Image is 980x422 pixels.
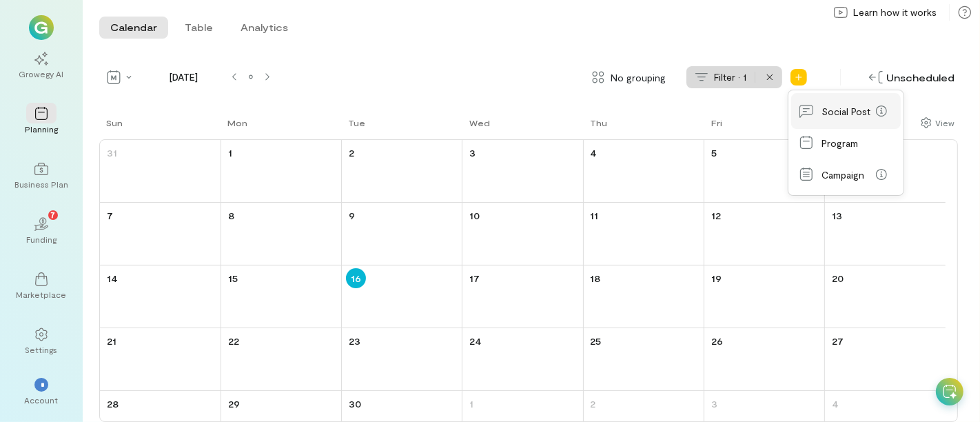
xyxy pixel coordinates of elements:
[583,140,704,203] td: September 4, 2025
[829,268,846,288] a: September 20, 2025
[174,17,224,39] button: Table
[788,66,810,88] div: Add new
[791,129,901,157] a: Program
[229,17,299,39] button: Analytics
[17,206,66,256] a: Funding
[708,205,724,225] a: September 12, 2025
[99,116,125,139] a: Sunday
[583,116,610,139] a: Thursday
[341,116,368,139] a: Tuesday
[708,394,720,414] a: October 3, 2025
[51,208,56,221] span: 7
[583,328,704,391] td: September 25, 2025
[711,117,722,128] div: Fri
[225,143,235,163] a: September 1, 2025
[866,67,958,88] div: Unscheduled
[100,203,221,265] td: September 7, 2025
[704,328,824,391] td: September 26, 2025
[583,265,704,328] td: September 18, 2025
[342,328,462,391] td: September 23, 2025
[467,331,484,351] a: September 24, 2025
[704,265,824,328] td: September 19, 2025
[588,394,599,414] a: October 2, 2025
[611,70,666,85] span: No grouping
[104,143,120,163] a: August 31, 2025
[225,268,241,288] a: September 15, 2025
[935,117,955,129] div: View
[104,394,121,414] a: September 28, 2025
[227,117,247,128] div: Mon
[100,265,221,328] td: September 14, 2025
[462,116,493,139] a: Wednesday
[225,331,242,351] a: September 22, 2025
[104,331,119,351] a: September 21, 2025
[853,6,937,19] span: Learn how it works
[583,203,704,265] td: September 11, 2025
[221,116,250,139] a: Monday
[462,140,583,203] td: September 3, 2025
[342,265,462,328] td: September 16, 2025
[225,205,237,225] a: September 8, 2025
[104,205,116,225] a: September 7, 2025
[100,328,221,391] td: September 21, 2025
[704,116,725,139] a: Friday
[467,143,478,163] a: September 3, 2025
[348,117,365,128] div: Tue
[342,140,462,203] td: September 2, 2025
[462,328,583,391] td: September 24, 2025
[791,157,901,192] a: Campaign
[917,113,958,132] div: Show columns
[791,93,901,129] a: Social Post
[26,234,57,245] div: Funding
[17,367,66,416] div: *Account
[19,68,64,79] div: Growegy AI
[221,203,341,265] td: September 8, 2025
[221,265,341,328] td: September 15, 2025
[829,205,845,225] a: September 13, 2025
[467,268,482,288] a: September 17, 2025
[346,394,364,414] a: September 30, 2025
[825,265,946,328] td: September 20, 2025
[588,268,604,288] a: September 18, 2025
[346,331,363,351] a: September 23, 2025
[462,203,583,265] td: September 10, 2025
[821,169,870,181] div: Campaign
[142,70,226,84] span: [DATE]
[708,268,724,288] a: September 19, 2025
[462,265,583,328] td: September 17, 2025
[708,331,726,351] a: September 26, 2025
[469,117,490,128] div: Wed
[342,203,462,265] td: September 9, 2025
[25,394,59,405] div: Account
[221,140,341,203] td: September 1, 2025
[99,17,168,39] button: Calendar
[221,328,341,391] td: September 22, 2025
[106,117,123,128] div: Sun
[17,316,66,366] a: Settings
[25,344,58,355] div: Settings
[708,143,719,163] a: September 5, 2025
[17,96,66,145] a: Planning
[829,331,846,351] a: September 27, 2025
[100,140,221,203] td: August 31, 2025
[17,261,66,311] a: Marketplace
[588,331,604,351] a: September 25, 2025
[25,123,58,134] div: Planning
[346,205,358,225] a: September 9, 2025
[225,394,243,414] a: September 29, 2025
[588,143,600,163] a: September 4, 2025
[590,117,607,128] div: Thu
[467,394,476,414] a: October 1, 2025
[17,151,66,201] a: Business Plan
[588,205,602,225] a: September 11, 2025
[346,143,357,163] a: September 2, 2025
[14,179,68,190] div: Business Plan
[104,268,121,288] a: September 14, 2025
[704,140,824,203] td: September 5, 2025
[704,203,824,265] td: September 12, 2025
[467,205,482,225] a: September 10, 2025
[714,70,746,84] span: Filter · 1
[346,268,366,288] a: September 16, 2025
[825,328,946,391] td: September 27, 2025
[17,289,67,300] div: Marketplace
